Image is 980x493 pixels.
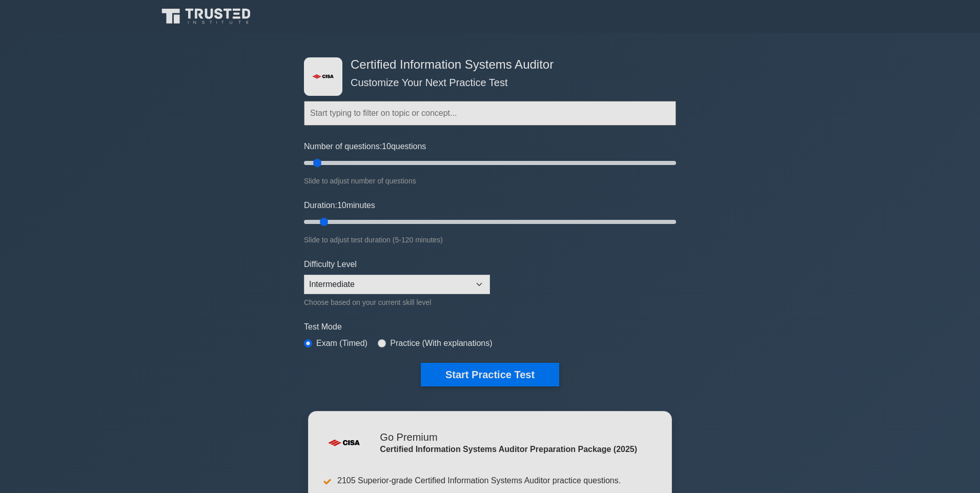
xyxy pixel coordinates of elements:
[421,363,559,386] button: Start Practice Test
[304,296,490,309] div: Choose based on your current skill level
[337,201,346,210] span: 10
[304,101,676,126] input: Start typing to filter on topic or concept...
[346,57,626,72] h4: Certified Information Systems Auditor
[304,234,676,246] div: Slide to adjust test duration (5-120 minutes)
[390,337,492,350] label: Practice (With explanations)
[304,258,357,271] label: Difficulty Level
[304,321,676,333] label: Test Mode
[304,140,426,153] label: Number of questions: questions
[304,199,375,212] label: Duration: minutes
[304,175,676,187] div: Slide to adjust number of questions
[382,142,391,151] span: 10
[316,337,367,350] label: Exam (Timed)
